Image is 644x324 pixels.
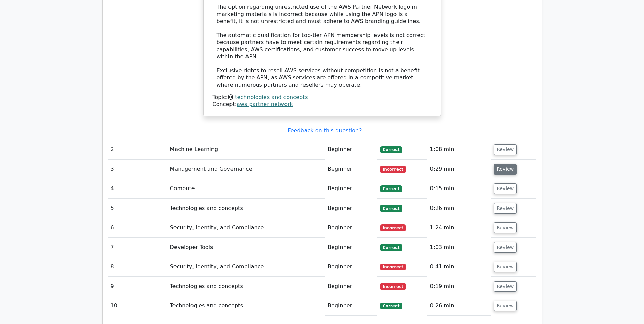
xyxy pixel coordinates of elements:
[325,277,377,296] td: Beginner
[167,218,325,237] td: Security, Identity, and Compliance
[427,277,491,296] td: 0:19 min.
[380,303,402,309] span: Correct
[213,94,432,101] div: Topic:
[427,140,491,159] td: 1:08 min.
[325,140,377,159] td: Beginner
[380,205,402,212] span: Correct
[167,199,325,218] td: Technologies and concepts
[494,183,517,194] button: Review
[494,203,517,214] button: Review
[325,257,377,276] td: Beginner
[167,179,325,198] td: Compute
[494,242,517,253] button: Review
[325,238,377,257] td: Beginner
[380,283,406,290] span: Incorrect
[427,296,491,316] td: 0:26 min.
[427,199,491,218] td: 0:26 min.
[494,222,517,233] button: Review
[108,140,167,159] td: 2
[427,238,491,257] td: 1:03 min.
[427,179,491,198] td: 0:15 min.
[494,164,517,175] button: Review
[237,101,293,107] a: aws partner network
[108,277,167,296] td: 9
[108,296,167,316] td: 10
[167,160,325,179] td: Management and Governance
[427,257,491,276] td: 0:41 min.
[427,218,491,237] td: 1:24 min.
[108,257,167,276] td: 8
[325,218,377,237] td: Beginner
[108,160,167,179] td: 3
[380,244,402,251] span: Correct
[167,277,325,296] td: Technologies and concepts
[235,94,308,101] a: technologies and concepts
[167,257,325,276] td: Security, Identity, and Compliance
[325,179,377,198] td: Beginner
[108,199,167,218] td: 5
[494,144,517,155] button: Review
[213,101,432,108] div: Concept:
[108,238,167,257] td: 7
[427,160,491,179] td: 0:29 min.
[167,296,325,316] td: Technologies and concepts
[494,301,517,311] button: Review
[325,199,377,218] td: Beginner
[494,281,517,292] button: Review
[380,264,406,270] span: Incorrect
[494,262,517,272] button: Review
[288,127,362,134] a: Feedback on this question?
[167,238,325,257] td: Developer Tools
[380,166,406,173] span: Incorrect
[167,140,325,159] td: Machine Learning
[380,185,402,192] span: Correct
[325,160,377,179] td: Beginner
[108,179,167,198] td: 4
[108,218,167,237] td: 6
[380,224,406,231] span: Incorrect
[325,296,377,316] td: Beginner
[380,146,402,153] span: Correct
